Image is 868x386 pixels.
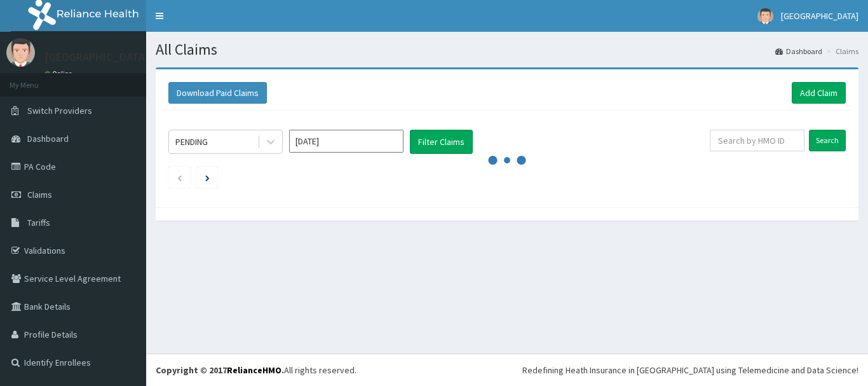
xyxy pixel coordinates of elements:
[156,41,858,58] h1: All Claims
[27,189,52,200] span: Claims
[522,364,858,376] div: Redefining Heath Insurance in [GEOGRAPHIC_DATA] using Telemedicine and Data Science!
[710,130,804,151] input: Search by HMO ID
[781,10,858,22] span: [GEOGRAPHIC_DATA]
[44,52,149,63] p: [GEOGRAPHIC_DATA]
[792,82,846,104] a: Add Claim
[27,133,69,144] span: Dashboard
[289,130,403,153] input: Select Month and Year
[27,105,92,116] span: Switch Providers
[44,69,75,78] a: Online
[27,217,50,228] span: Tariffs
[757,8,773,24] img: User Image
[6,38,35,67] img: User Image
[488,141,526,179] svg: audio-loading
[205,172,210,183] a: Next page
[177,172,182,183] a: Previous page
[175,135,208,148] div: PENDING
[809,130,846,151] input: Search
[775,46,822,57] a: Dashboard
[227,364,281,376] a: RelianceHMO
[824,46,858,57] li: Claims
[410,130,473,154] button: Filter Claims
[146,354,868,386] footer: All rights reserved.
[156,364,284,376] strong: Copyright © 2017 .
[168,82,267,104] button: Download Paid Claims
